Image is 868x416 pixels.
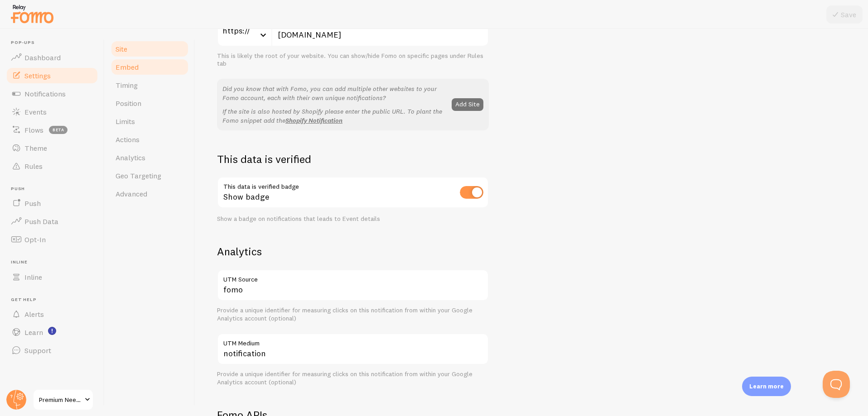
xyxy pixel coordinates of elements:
a: Opt-In [5,230,99,249]
a: Support [5,341,99,359]
a: Events [5,103,99,121]
span: Push [11,186,99,192]
a: Learn [5,323,99,341]
span: Rules [24,162,43,171]
span: Notifications [24,89,66,98]
div: This is likely the root of your website. You can show/hide Fomo on specific pages under Rules tab [217,52,489,68]
div: Learn more [742,377,791,396]
span: Push [24,199,41,208]
span: beta [49,126,68,134]
a: Geo Targeting [110,167,189,185]
span: Opt-In [24,235,46,244]
a: Flows beta [5,121,99,139]
span: Limits [116,117,135,126]
a: Push Data [5,212,99,230]
img: fomo-relay-logo-orange.svg [10,2,55,25]
span: Dashboard [24,53,61,62]
span: Position [116,99,141,108]
a: Shopify Notification [285,116,342,124]
span: Flows [24,125,43,134]
div: https:// [217,15,271,47]
iframe: Help Scout Beacon - Open [823,371,850,398]
a: Limits [110,112,189,130]
span: Advanced [116,189,147,198]
div: Provide a unique identifier for measuring clicks on this notification from within your Google Ana... [217,306,489,322]
span: Settings [24,71,51,80]
span: Learn [24,328,43,337]
span: Pop-ups [11,40,99,46]
a: Alerts [5,305,99,323]
label: UTM Source [217,269,489,285]
a: Timing [110,76,189,94]
input: myhonestcompany.com [271,15,489,47]
a: Analytics [110,148,189,167]
a: Premium Neem Datun [33,389,94,411]
p: Learn more [749,382,784,391]
a: Rules [5,157,99,175]
span: Alerts [24,310,44,319]
span: Theme [24,143,47,153]
a: Embed [110,58,189,76]
div: Show badge [217,177,489,210]
a: Settings [5,67,99,85]
span: Events [24,107,47,116]
a: Advanced [110,185,189,203]
a: Actions [110,130,189,148]
span: Support [24,346,51,355]
span: Inline [11,259,99,265]
span: Actions [116,135,140,144]
span: Inline [24,273,42,282]
div: Provide a unique identifier for measuring clicks on this notification from within your Google Ana... [217,370,489,386]
p: Did you know that with Fomo, you can add multiple other websites to your Fomo account, each with ... [222,84,446,102]
a: Position [110,94,189,112]
p: If the site is also hosted by Shopify please enter the public URL. To plant the Fomo snippet add the [222,107,446,125]
span: Embed [116,62,139,72]
span: Get Help [11,297,99,303]
button: Add Site [452,98,483,111]
label: UTM Medium [217,333,489,349]
span: Premium Neem Datun [39,394,82,405]
a: Inline [5,268,99,286]
a: Theme [5,139,99,157]
a: Notifications [5,85,99,103]
h2: Analytics [217,244,489,258]
span: Push Data [24,217,58,226]
a: Push [5,194,99,212]
a: Dashboard [5,48,99,67]
a: Site [110,40,189,58]
span: Timing [116,81,138,90]
div: Show a badge on notifications that leads to Event details [217,215,489,223]
h2: This data is verified [217,152,489,166]
span: Analytics [116,153,145,162]
svg: <p>Watch New Feature Tutorials!</p> [48,327,56,335]
span: Site [116,44,127,53]
span: Geo Targeting [116,171,161,180]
